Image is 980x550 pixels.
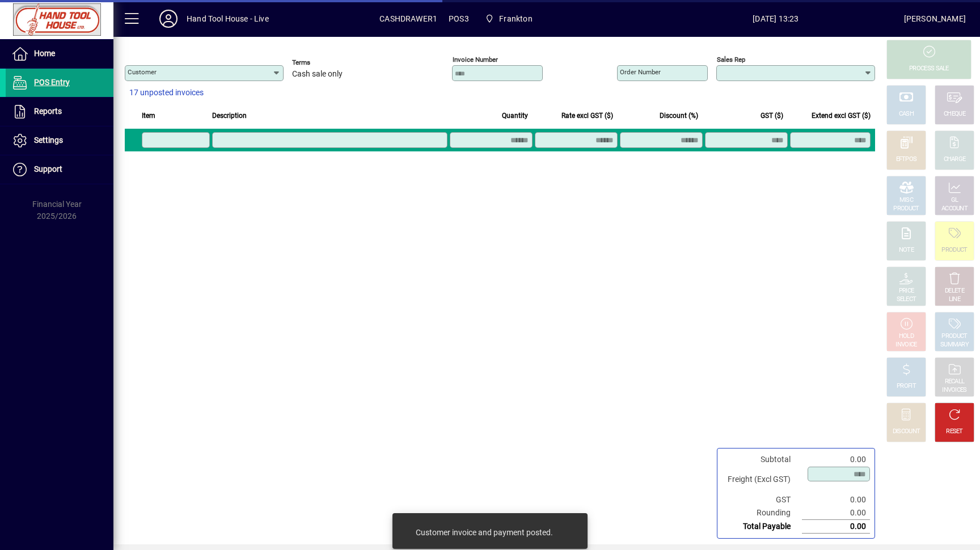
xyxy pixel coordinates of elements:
span: Description [212,109,247,122]
div: PRODUCT [893,205,919,213]
div: HOLD [899,332,914,341]
span: Discount (%) [660,109,698,122]
div: ACCOUNT [941,205,968,213]
td: 0.00 [802,453,870,466]
span: POS3 [449,10,469,28]
td: Subtotal [722,453,802,466]
span: POS Entry [34,78,70,87]
span: Rate excl GST ($) [561,109,613,122]
span: Item [142,109,155,122]
td: Rounding [722,506,802,520]
div: PRICE [899,287,914,295]
div: CHARGE [944,155,966,164]
div: MISC [899,196,913,205]
td: Total Payable [722,520,802,534]
div: LINE [949,295,960,304]
a: Settings [6,126,113,155]
mat-label: Sales rep [717,56,745,64]
div: Customer invoice and payment posted. [416,527,553,538]
span: Reports [34,107,62,116]
div: PRODUCT [941,332,967,341]
span: 17 unposted invoices [129,87,204,99]
td: 0.00 [802,520,870,534]
span: Support [34,164,62,174]
div: INVOICES [942,386,966,395]
div: [PERSON_NAME] [904,10,966,28]
span: GST ($) [761,109,783,122]
button: Profile [150,9,187,29]
mat-label: Invoice number [453,56,498,64]
span: [DATE] 13:23 [648,10,904,28]
mat-label: Order number [620,68,661,76]
td: Freight (Excl GST) [722,466,802,493]
span: CASHDRAWER1 [379,10,437,28]
div: DISCOUNT [893,428,920,436]
div: INVOICE [895,341,916,349]
span: Terms [292,59,360,66]
div: NOTE [899,246,914,255]
div: CHEQUE [944,110,965,119]
div: RECALL [945,378,965,386]
span: Extend excl GST ($) [812,109,871,122]
div: GL [951,196,958,205]
span: Quantity [502,109,528,122]
div: PROFIT [897,382,916,391]
div: CASH [899,110,914,119]
a: Reports [6,98,113,126]
span: Frankton [480,9,537,29]
div: Hand Tool House - Live [187,10,269,28]
td: 0.00 [802,493,870,506]
div: DELETE [945,287,964,295]
div: PROCESS SALE [909,65,949,73]
a: Home [6,40,113,68]
div: EFTPOS [896,155,917,164]
td: 0.00 [802,506,870,520]
div: SELECT [897,295,916,304]
span: Frankton [499,10,532,28]
div: RESET [946,428,963,436]
span: Home [34,49,55,58]
div: SUMMARY [940,341,969,349]
button: 17 unposted invoices [125,83,208,103]
span: Settings [34,136,63,145]
span: Cash sale only [292,70,343,79]
div: PRODUCT [941,246,967,255]
a: Support [6,155,113,184]
mat-label: Customer [128,68,157,76]
td: GST [722,493,802,506]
